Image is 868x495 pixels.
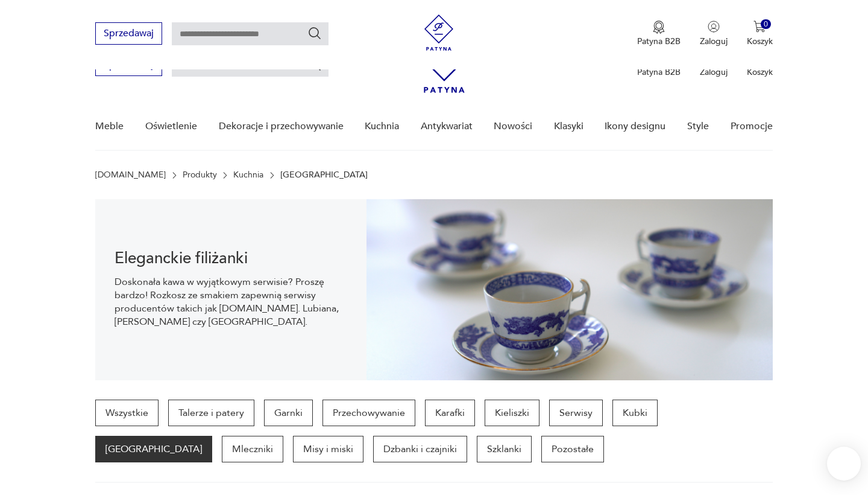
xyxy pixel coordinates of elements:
a: Kuchnia [365,103,399,150]
button: Sprzedawaj [95,22,162,45]
button: Zaloguj [700,21,728,47]
a: Meble [95,103,124,150]
a: Dekoracje i przechowywanie [219,103,344,150]
a: Mleczniki [222,436,283,462]
a: Talerze i patery [168,400,254,426]
p: Zaloguj [700,36,728,47]
div: 0 [761,19,771,30]
p: Koszyk [747,36,773,47]
a: Antykwariat [421,103,473,150]
p: Patyna B2B [637,36,681,47]
a: Ikony designu [605,103,665,150]
a: Style [687,103,709,150]
a: Kubki [612,400,658,426]
a: Oświetlenie [145,103,197,150]
a: Nowości [494,103,532,150]
a: Garnki [264,400,313,426]
a: Produkty [183,170,217,180]
iframe: Smartsupp widget button [827,447,861,481]
a: Kuchnia [233,170,263,180]
a: Misy i miski [293,436,363,462]
h1: Eleganckie filiżanki [115,251,347,266]
img: Ikona koszyka [753,21,766,33]
a: Sprzedawaj [95,62,162,70]
img: 1132479ba2f2d4faba0628093889a7ce.jpg [366,199,773,380]
p: Patyna B2B [637,66,681,78]
a: [DOMAIN_NAME] [95,170,166,180]
a: Wszystkie [95,400,159,426]
a: Kieliszki [485,400,539,426]
p: Zaloguj [700,66,728,78]
a: Sprzedawaj [95,30,162,39]
a: Szklanki [477,436,532,462]
p: Koszyk [747,66,773,78]
a: Ikona medaluPatyna B2B [637,21,681,47]
a: Dzbanki i czajniki [373,436,467,462]
p: [GEOGRAPHIC_DATA] [280,170,368,180]
a: Serwisy [549,400,603,426]
img: Ikona medalu [653,21,665,34]
button: Szukaj [307,26,322,40]
p: Doskonała kawa w wyjątkowym serwisie? Proszę bardzo! Rozkosz ze smakiem zapewnią serwisy producen... [115,275,347,328]
a: Pozostałe [541,436,604,462]
a: [GEOGRAPHIC_DATA] [95,436,212,462]
a: Promocje [731,103,773,150]
a: Karafki [425,400,475,426]
img: Ikonka użytkownika [708,21,720,33]
img: Patyna - sklep z meblami i dekoracjami vintage [421,14,457,51]
button: Patyna B2B [637,21,681,47]
a: Przechowywanie [322,400,415,426]
a: Klasyki [554,103,583,150]
button: 0Koszyk [747,21,773,47]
